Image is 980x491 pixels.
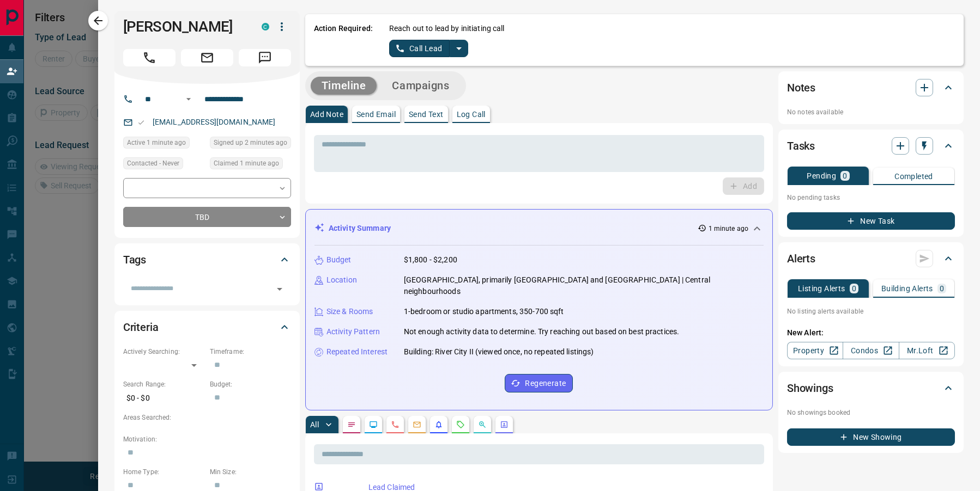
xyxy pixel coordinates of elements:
[123,49,176,66] span: Call
[181,49,233,66] span: Email
[940,285,944,292] p: 0
[709,224,748,234] p: 1 minute ago
[787,375,955,401] div: Showings
[210,467,291,477] p: Min Size:
[899,342,955,359] a: Mr.Loft
[123,314,291,340] div: Criteria
[457,111,486,118] p: Log Call
[326,306,373,317] p: Size & Rooms
[505,374,573,392] button: Regenerate
[123,467,204,477] p: Home Type:
[123,18,245,35] h1: [PERSON_NAME]
[391,420,400,429] svg: Calls
[272,281,287,297] button: Open
[787,107,955,117] p: No notes available
[409,111,444,118] p: Send Text
[127,158,179,169] span: Contacted - Never
[123,251,146,268] h2: Tags
[123,247,291,273] div: Tags
[389,40,468,57] div: split button
[456,420,465,429] svg: Requests
[262,23,269,30] div: condos.ca
[214,158,279,169] span: Claimed 1 minute ago
[137,119,145,126] svg: Email Valid
[210,347,291,357] p: Timeframe:
[123,413,291,422] p: Areas Searched:
[787,212,955,230] button: New Task
[843,342,899,359] a: Condos
[153,118,276,126] a: [EMAIL_ADDRESS][DOMAIN_NAME]
[852,285,856,292] p: 0
[123,207,291,227] div: TBD
[314,23,373,57] p: Action Required:
[787,306,955,316] p: No listing alerts available
[787,428,955,446] button: New Showing
[123,434,291,444] p: Motivation:
[478,420,487,429] svg: Opportunities
[787,137,815,155] h2: Tasks
[123,347,204,357] p: Actively Searching:
[500,420,509,429] svg: Agent Actions
[787,408,955,418] p: No showings booked
[310,421,319,428] p: All
[314,218,764,238] div: Activity Summary1 minute ago
[347,420,356,429] svg: Notes
[798,285,845,292] p: Listing Alerts
[843,172,847,180] p: 0
[434,420,443,429] svg: Listing Alerts
[210,379,291,389] p: Budget:
[326,274,357,286] p: Location
[123,389,204,407] p: $0 - $0
[404,274,764,297] p: [GEOGRAPHIC_DATA], primarily [GEOGRAPHIC_DATA] and [GEOGRAPHIC_DATA] | Central neighbourhoods
[356,111,396,118] p: Send Email
[404,306,564,317] p: 1-bedroom or studio apartments, 350-700 sqft
[787,79,815,96] h2: Notes
[787,75,955,101] div: Notes
[326,326,380,337] p: Activity Pattern
[326,346,388,358] p: Repeated Interest
[787,342,843,359] a: Property
[787,379,833,397] h2: Showings
[413,420,421,429] svg: Emails
[404,346,594,358] p: Building: River City II (viewed once, no repeated listings)
[787,327,955,339] p: New Alert:
[310,111,343,118] p: Add Note
[404,326,680,337] p: Not enough activity data to determine. Try reaching out based on best practices.
[123,137,204,152] div: Tue Oct 14 2025
[210,137,291,152] div: Tue Oct 14 2025
[404,254,457,266] p: $1,800 - $2,200
[214,137,287,148] span: Signed up 2 minutes ago
[787,245,955,272] div: Alerts
[311,77,377,95] button: Timeline
[787,189,955,206] p: No pending tasks
[881,285,933,292] p: Building Alerts
[389,40,450,57] button: Call Lead
[329,223,391,234] p: Activity Summary
[239,49,291,66] span: Message
[182,93,195,106] button: Open
[210,157,291,173] div: Tue Oct 14 2025
[807,172,836,180] p: Pending
[326,254,352,266] p: Budget
[787,250,815,267] h2: Alerts
[389,23,505,34] p: Reach out to lead by initiating call
[127,137,186,148] span: Active 1 minute ago
[787,133,955,159] div: Tasks
[123,318,159,336] h2: Criteria
[381,77,460,95] button: Campaigns
[123,379,204,389] p: Search Range:
[369,420,378,429] svg: Lead Browsing Activity
[894,173,933,180] p: Completed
